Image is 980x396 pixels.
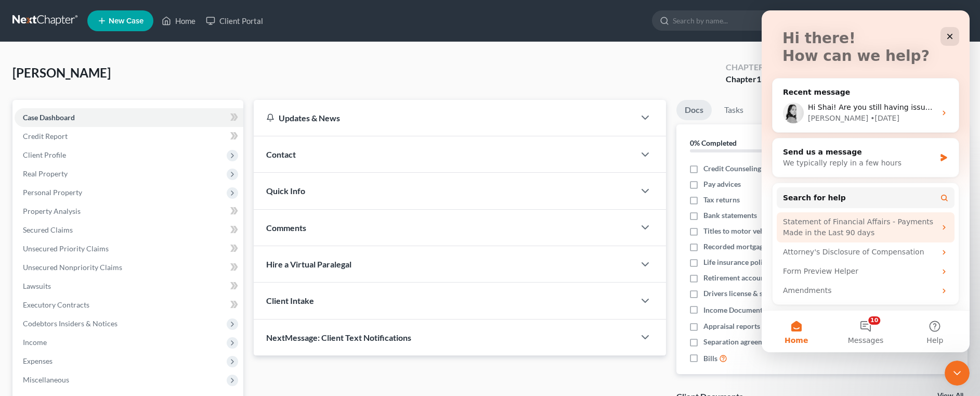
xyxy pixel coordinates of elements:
div: Form Preview Helper [21,256,174,266]
a: Property Analysis [15,202,243,221]
span: Expenses [23,356,53,365]
span: Client Intake [266,296,314,305]
span: Recorded mortgages and deeds [703,241,804,252]
span: Unsecured Priority Claims [23,244,109,253]
div: • [DATE] [109,103,138,113]
input: Search by name... [673,11,768,30]
span: Titles to motor vehicles [703,226,779,236]
span: Income [23,338,47,347]
div: Send us a messageWe typically reply in a few hours [10,127,198,167]
div: We typically reply in a few hours [21,147,174,158]
span: Home [23,326,46,334]
span: Messages [86,326,122,334]
span: Tax returns [703,195,740,205]
a: Secured Claims [15,221,243,239]
div: Chapter [726,73,766,85]
a: Events [756,100,797,120]
span: Secured Claims [23,225,73,234]
span: Separation agreements or decrees of divorces [703,337,851,347]
a: Home [156,11,201,30]
span: Case Dashboard [23,113,75,122]
div: Amendments [21,275,174,286]
iframe: Intercom live chat [762,10,970,352]
span: Hire a Virtual Paralegal [266,259,351,269]
a: Unsecured Nonpriority Claims [15,258,243,277]
span: Executory Contracts [23,300,89,309]
span: Appraisal reports [703,321,760,331]
span: Help [165,326,181,334]
span: Quick Info [266,186,305,196]
span: Property Analysis [23,207,81,215]
a: Tasks [716,100,752,120]
div: Send us a message [21,136,174,147]
div: Chapter [726,61,766,73]
span: NextMessage: Client Text Notifications [266,333,411,342]
span: Lawsuits [23,282,51,290]
span: Credit Counseling Certificate [703,163,796,174]
span: Codebtors Insiders & Notices [23,319,117,328]
button: Help [139,300,208,342]
button: Messages [69,300,138,342]
a: Executory Contracts [15,296,243,314]
span: Income Documents [703,305,766,315]
button: Search for help [15,177,193,198]
div: Close [179,17,198,35]
span: Search for help [21,182,84,193]
div: Updates & News [266,112,622,123]
a: Lawsuits [15,277,243,296]
span: Contact [266,149,296,159]
a: Credit Report [15,127,243,146]
span: Real Property [23,169,68,178]
div: Statement of Financial Affairs - Payments Made in the Last 90 days [15,202,193,232]
strong: 0% Completed [690,138,737,147]
div: Form Preview Helper [15,251,193,271]
div: Attorney's Disclosure of Compensation [21,236,174,247]
div: Attorney's Disclosure of Compensation [15,232,193,251]
iframe: Intercom live chat [945,361,970,386]
span: New Case [109,17,143,25]
span: Retirement account statements [703,273,804,283]
a: Docs [676,100,712,120]
div: Amendments [15,271,193,290]
span: Client Profile [23,150,66,159]
span: Drivers license & social security card [703,288,822,299]
span: Personal Property [23,188,82,197]
span: 13 [756,74,766,84]
span: Comments [266,223,306,233]
a: Case Dashboard [15,108,243,127]
span: Miscellaneous [23,375,69,384]
div: [PERSON_NAME] [46,103,107,113]
span: [PERSON_NAME] [12,65,111,80]
span: Bills [703,353,717,364]
div: Statement of Financial Affairs - Payments Made in the Last 90 days [21,206,174,228]
span: Hi Shai! Are you still having issues with this? Please let me know and I am happy to assist! [46,93,377,101]
a: Unsecured Priority Claims [15,239,243,258]
span: Credit Report [23,132,68,140]
span: Pay advices [703,179,741,189]
span: Bank statements [703,210,757,221]
a: Client Portal [201,11,268,30]
span: Life insurance policies [703,257,775,267]
span: Unsecured Nonpriority Claims [23,263,122,272]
